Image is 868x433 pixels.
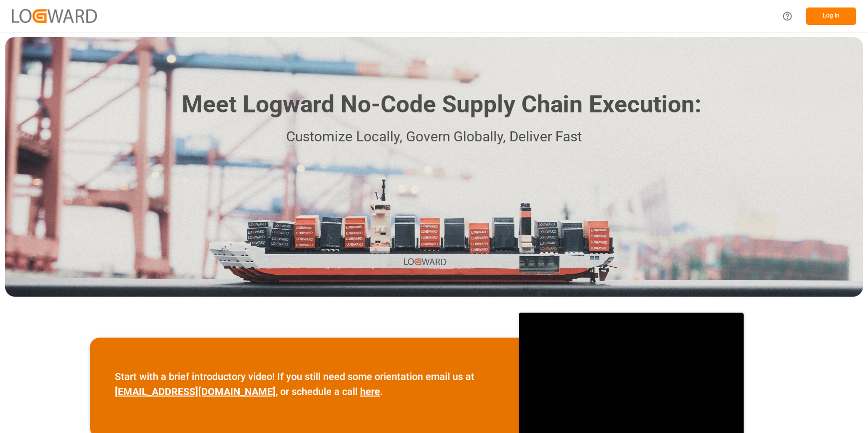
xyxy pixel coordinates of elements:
[776,5,799,27] button: Help Center
[115,369,494,399] p: Start with a brief introductory video! If you still need some orientation email us at , or schedu...
[115,386,276,398] a: [EMAIL_ADDRESS][DOMAIN_NAME]
[806,7,856,25] button: Log In
[360,386,380,398] a: here
[182,87,701,122] h1: Meet Logward No-Code Supply Chain Execution:
[167,126,701,148] p: Customize Locally, Govern Globally, Deliver Fast
[12,9,97,22] img: Logward_new_orange.png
